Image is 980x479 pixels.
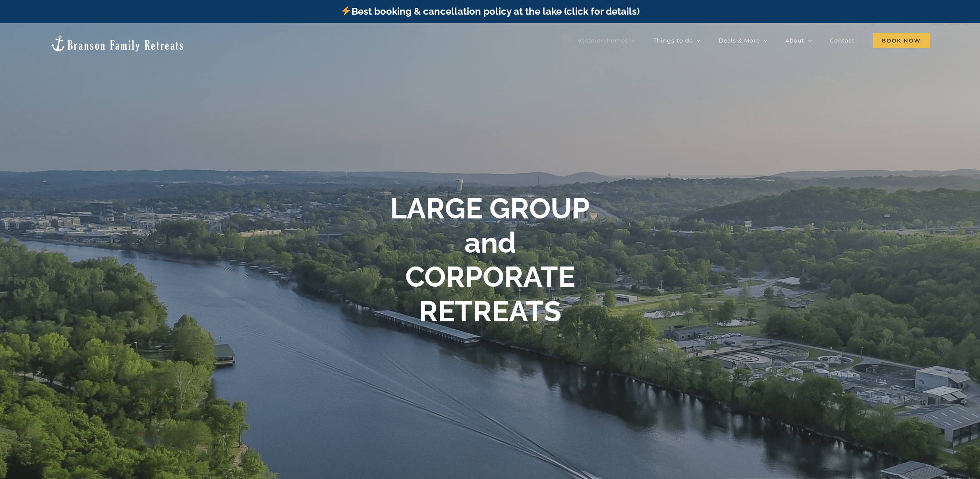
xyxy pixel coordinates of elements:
a: Deals & More [719,33,767,48]
span: Book Now [873,33,930,48]
h1: LARGE GROUP and CORPORATE RETREATS [331,191,649,329]
span: About [785,38,804,43]
a: About [785,33,812,48]
a: Book Now [873,33,930,48]
a: Things to do [653,33,701,48]
nav: Main Menu [578,33,930,48]
a: Best booking & cancellation policy at the lake (click for details) [340,6,639,17]
span: Contact [830,38,855,43]
span: Vacation homes [578,38,628,43]
a: Vacation homes [578,33,636,48]
a: Contact [830,33,855,48]
img: ⚡️ [341,6,351,15]
span: Deals & More [719,38,760,43]
img: Branson Family Retreats Logo [50,35,185,52]
span: Things to do [653,38,693,43]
